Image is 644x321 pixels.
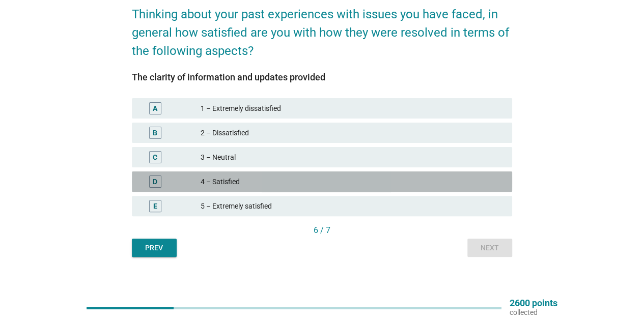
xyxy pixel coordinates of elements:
div: 5 – Extremely satisfied [201,200,504,212]
div: E [153,201,157,212]
div: 1 – Extremely dissatisfied [201,102,504,114]
div: 6 / 7 [132,224,512,237]
p: collected [510,308,557,317]
div: 4 – Satisfied [201,176,504,188]
p: 2600 points [510,299,557,308]
div: 3 – Neutral [201,151,504,163]
button: Prev [132,239,177,257]
div: C [153,152,157,163]
div: D [153,177,157,187]
div: 2 – Dissatisfied [201,127,504,139]
div: Prev [140,243,169,253]
div: B [153,128,157,138]
div: A [153,103,157,114]
div: The clarity of information and updates provided [132,70,512,84]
